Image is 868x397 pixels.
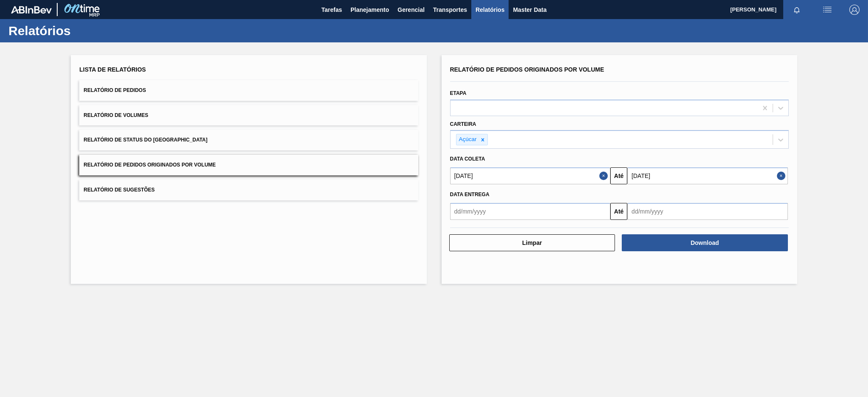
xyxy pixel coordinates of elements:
input: dd/mm/yyyy [450,203,611,220]
label: Etapa [450,90,467,96]
span: Data coleta [450,156,485,162]
span: Relatório de Volumes [83,112,148,118]
button: Até [610,203,627,220]
button: Limpar [449,234,615,251]
span: Relatório de Pedidos Originados por Volume [450,66,604,73]
input: dd/mm/yyyy [627,167,788,184]
button: Relatório de Volumes [79,105,418,126]
h1: Relatórios [8,26,159,36]
span: Tarefas [321,5,342,15]
img: Logout [849,5,860,15]
img: userActions [822,5,832,15]
span: Relatório de Pedidos [83,87,146,93]
span: Lista de Relatórios [79,66,146,73]
button: Relatório de Sugestões [79,180,418,200]
span: Gerencial [398,5,425,15]
button: Até [610,167,627,184]
img: TNhmsLtSVTkK8tSr43FrP2fwEKptu5GPRR3wAAAABJRU5ErkJggg== [11,6,52,14]
span: Relatório de Pedidos Originados por Volume [83,162,216,168]
span: Data entrega [450,192,490,197]
button: Relatório de Pedidos Originados por Volume [79,155,418,175]
span: Transportes [433,5,467,15]
button: Relatório de Status do [GEOGRAPHIC_DATA] [79,130,418,150]
button: Close [599,167,610,184]
button: Notificações [783,4,810,16]
button: Relatório de Pedidos [79,80,418,101]
label: Carteira [450,121,476,127]
span: Relatórios [476,5,504,15]
input: dd/mm/yyyy [627,203,788,220]
span: Master Data [513,5,546,15]
button: Close [777,167,788,184]
div: Açúcar [456,134,478,145]
span: Planejamento [351,5,389,15]
span: Relatório de Sugestões [83,187,155,193]
button: Download [622,234,788,251]
input: dd/mm/yyyy [450,167,611,184]
span: Relatório de Status do [GEOGRAPHIC_DATA] [83,137,207,143]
